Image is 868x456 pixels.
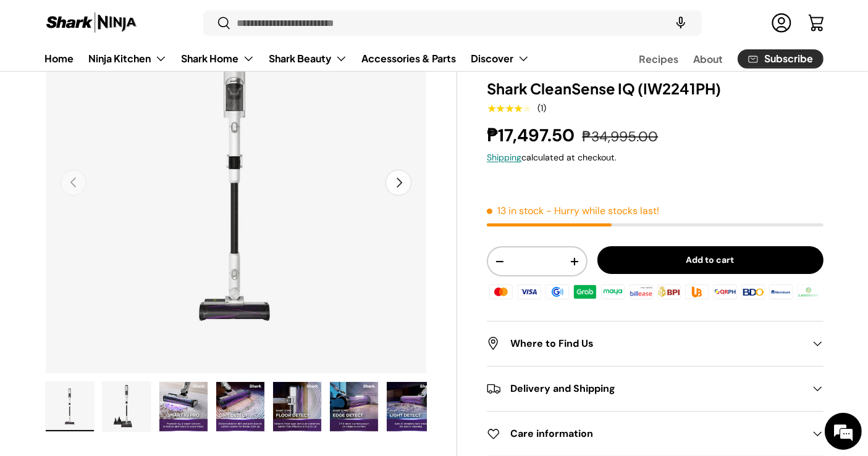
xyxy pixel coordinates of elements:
[487,204,544,217] span: 13 in stock
[464,46,537,71] summary: Discover
[487,152,521,163] a: Shipping
[487,102,531,115] span: ★★★★★
[683,283,710,301] img: ubp
[693,47,723,71] a: About
[661,10,701,37] speech-search-button: Search by voice
[487,151,823,164] div: calculated at checkout.
[487,367,823,411] summary: Delivery and Shipping
[174,46,262,71] summary: Shark Home
[544,283,571,301] img: gcash
[362,46,457,70] a: Accessories & Parts
[46,382,94,431] img: shark-kion-iw2241-full-view-shark-ninja-philippines
[64,69,208,85] div: Chat with us now
[515,283,542,301] img: visa
[739,283,767,301] img: bdo
[537,104,546,113] div: (1)
[487,336,803,351] h2: Where to Find Us
[609,46,824,71] nav: Secondary
[487,381,803,396] h2: Delivery and Shipping
[738,49,824,68] a: Subscribe
[487,426,803,441] h2: Care information
[203,6,232,36] div: Minimize live chat window
[546,204,659,217] p: - Hurry while stocks last!
[582,128,658,146] s: ₱34,995.00
[599,283,626,301] img: maya
[45,11,138,35] img: Shark Ninja Philippines
[330,382,378,431] img: shark-cleansenseiq+-4-smart-iq-pro-floor-edge-infographic-sharkninja-philippines
[82,46,174,71] summary: Ninja Kitchen
[487,124,578,147] strong: ₱17,497.50
[764,54,813,64] span: Subscribe
[597,246,824,274] button: Add to cart
[216,382,264,431] img: shark-cleansenseiq+-4-smart-iq-pro-dirt-detect-infographic-sharkninja-philippines
[103,382,151,431] img: shark-kion-iw2241-full-view-all-parts-shark-ninja-philippines
[571,283,599,301] img: grabpay
[387,382,435,431] img: shark-cleansenseiq+-4-smart-iq-pro-light-detect-infographic-sharkninja-philippines
[628,283,655,301] img: billease
[72,144,171,269] span: We're online!
[767,283,794,301] img: metrobank
[711,283,738,301] img: qrph
[45,46,74,70] a: Home
[487,103,531,114] div: 4.0 out of 5.0 stars
[487,321,823,366] summary: Where to Find Us
[45,46,529,71] nav: Primary
[487,412,823,456] summary: Care information
[639,47,678,71] a: Recipes
[262,46,355,71] summary: Shark Beauty
[159,382,208,431] img: shark-cleansenseiq+-4-smart-iq-pro-infographic-sharkninja-philippines
[487,283,515,301] img: master
[6,315,235,359] textarea: Type your message and hit 'Enter'
[487,79,823,98] h1: Shark CleanSense IQ (IW2241PH)
[655,283,683,301] img: bpi
[795,283,822,301] img: landbank
[273,382,321,431] img: shark-cleansenseiq+-4-smart-iq-pro-floor-detect-infographic-sharkninja-philippines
